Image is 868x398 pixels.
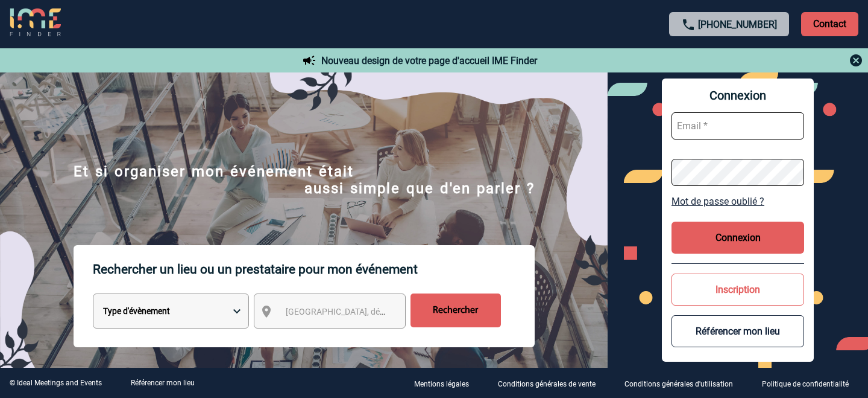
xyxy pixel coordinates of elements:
a: Politique de confidentialité [752,377,868,389]
a: [PHONE_NUMBER] [698,19,777,30]
button: Connexion [671,222,804,254]
a: Mentions légales [404,377,488,389]
p: Conditions générales de vente [498,380,596,388]
div: © Ideal Meetings and Events [10,379,102,387]
p: Rechercher un lieu ou un prestataire pour mon événement [93,245,535,294]
input: Rechercher [410,294,501,327]
span: Connexion [671,88,804,103]
img: call-24-px.png [681,18,696,32]
span: [GEOGRAPHIC_DATA], département, région... [286,307,453,316]
p: Contact [801,12,858,36]
a: Mot de passe oublié ? [671,196,804,207]
input: Email * [671,112,804,140]
a: Conditions générales d'utilisation [615,377,752,389]
button: Inscription [671,274,804,306]
p: Conditions générales d'utilisation [624,380,733,388]
a: Référencer mon lieu [131,379,195,387]
a: Conditions générales de vente [488,377,615,389]
p: Mentions légales [414,380,469,388]
button: Référencer mon lieu [671,315,804,347]
p: Politique de confidentialité [762,380,849,388]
